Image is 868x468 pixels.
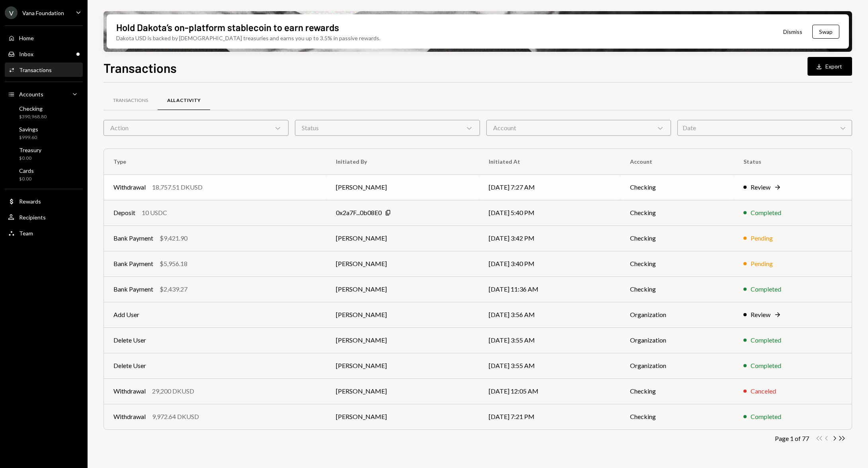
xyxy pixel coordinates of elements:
[104,353,326,378] td: Delete User
[775,435,809,442] div: Page 1 of 77
[5,31,83,45] a: Home
[5,194,83,208] a: Rewards
[620,302,734,327] td: Organization
[812,25,839,39] button: Swap
[479,149,620,174] th: Initiated At
[479,174,620,200] td: [DATE] 7:27 AM
[167,97,201,104] div: All Activity
[104,149,326,174] th: Type
[22,10,64,16] div: Vana Foundation
[326,378,479,404] td: [PERSON_NAME]
[479,225,620,251] td: [DATE] 3:42 PM
[326,174,479,200] td: [PERSON_NAME]
[479,302,620,327] td: [DATE] 3:56 AM
[326,149,479,174] th: Initiated By
[620,353,734,378] td: Organization
[751,284,781,294] div: Completed
[19,167,34,174] div: Cards
[5,87,83,101] a: Accounts
[479,200,620,225] td: [DATE] 5:40 PM
[103,90,158,111] a: Transactions
[152,386,194,396] div: 29,200 DKUSD
[326,302,479,327] td: [PERSON_NAME]
[103,120,289,136] div: Action
[751,208,781,217] div: Completed
[142,208,167,217] div: 10 USDC
[620,378,734,404] td: Checking
[19,105,47,112] div: Checking
[116,34,380,42] div: Dakota USD is backed by [DEMOGRAPHIC_DATA] treasuries and earns you up to 3.5% in passive rewards.
[620,149,734,174] th: Account
[19,67,52,73] div: Transactions
[113,182,146,192] div: Withdrawal
[620,276,734,302] td: Checking
[751,412,781,421] div: Completed
[104,302,326,327] td: Add User
[336,208,382,217] div: 0x2a7F...0b08E0
[19,126,38,133] div: Savings
[479,327,620,353] td: [DATE] 3:55 AM
[19,198,41,205] div: Rewards
[620,225,734,251] td: Checking
[19,134,38,141] div: $999.60
[5,123,83,143] a: Savings$999.60
[5,47,83,61] a: Inbox
[19,176,34,182] div: $0.00
[734,149,852,174] th: Status
[326,251,479,276] td: [PERSON_NAME]
[677,120,852,136] div: Date
[5,210,83,224] a: Recipients
[620,174,734,200] td: Checking
[751,310,770,319] div: Review
[5,226,83,240] a: Team
[5,144,83,163] a: Treasury$0.00
[326,404,479,429] td: [PERSON_NAME]
[479,276,620,302] td: [DATE] 11:36 AM
[5,165,83,184] a: Cards$0.00
[19,230,33,237] div: Team
[113,259,153,268] div: Bank Payment
[152,182,203,192] div: 18,757.51 DKUSD
[620,327,734,353] td: Organization
[113,233,153,243] div: Bank Payment
[751,335,781,345] div: Completed
[158,90,210,111] a: All Activity
[479,353,620,378] td: [DATE] 3:55 AM
[19,155,41,162] div: $0.00
[160,284,187,294] div: $2,439.27
[19,91,43,98] div: Accounts
[116,21,339,34] div: Hold Dakota’s on-platform stablecoin to earn rewards
[19,51,33,57] div: Inbox
[160,233,187,243] div: $9,421.90
[773,22,812,41] button: Dismiss
[113,208,135,217] div: Deposit
[751,233,773,243] div: Pending
[326,327,479,353] td: [PERSON_NAME]
[486,120,671,136] div: Account
[113,412,146,421] div: Withdrawal
[326,353,479,378] td: [PERSON_NAME]
[5,63,83,77] a: Transactions
[479,404,620,429] td: [DATE] 7:21 PM
[326,276,479,302] td: [PERSON_NAME]
[5,103,83,122] a: Checking$390,968.80
[5,6,18,19] div: V
[751,182,770,192] div: Review
[113,97,148,104] div: Transactions
[19,35,34,41] div: Home
[19,147,41,153] div: Treasury
[620,251,734,276] td: Checking
[479,251,620,276] td: [DATE] 3:40 PM
[113,386,146,396] div: Withdrawal
[152,412,199,421] div: 9,972.64 DKUSD
[19,214,46,221] div: Recipients
[808,57,852,76] button: Export
[620,404,734,429] td: Checking
[620,200,734,225] td: Checking
[479,378,620,404] td: [DATE] 12:05 AM
[104,327,326,353] td: Delete User
[751,259,773,268] div: Pending
[295,120,480,136] div: Status
[751,386,776,396] div: Canceled
[160,259,187,268] div: $5,956.18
